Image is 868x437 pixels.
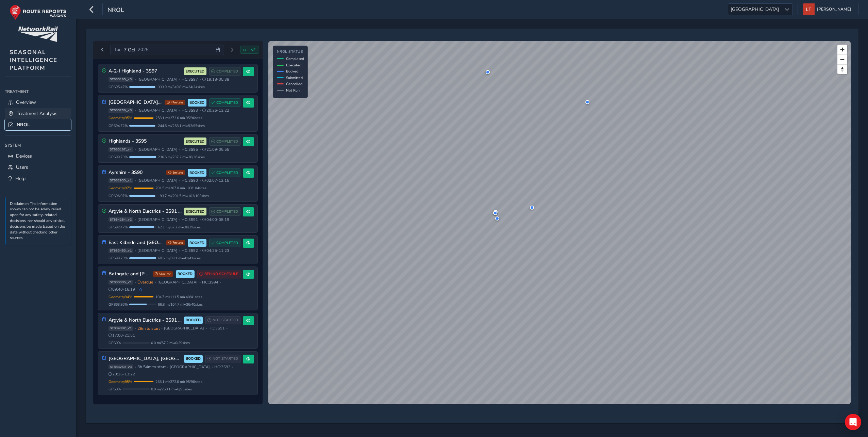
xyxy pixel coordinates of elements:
[182,147,198,152] span: HC: 3S95
[286,81,302,86] span: Cancelled
[108,294,132,300] span: Geometry 94 %
[202,77,229,82] span: 19:18 - 05:38
[166,170,185,175] span: 1m late
[728,4,781,15] span: [GEOGRAPHIC_DATA]
[5,119,71,130] a: NROL
[17,110,57,117] span: Treatment Analysis
[202,248,229,253] span: 04:25 - 11:23
[108,302,128,307] span: GPS 63.86 %
[158,302,203,307] span: 66.8 mi / 104.7 mi • 36 / 40 sites
[179,249,180,253] span: •
[286,69,298,74] span: Booked
[155,379,202,384] span: 258.1 mi / 272.6 mi • 95 / 96 sites
[213,318,238,323] span: NOT STARTED
[220,280,221,284] span: •
[155,280,156,284] span: •
[189,170,204,176] span: BOOKED
[155,294,202,300] span: 104.7 mi / 111.5 mi • 40 / 41 sites
[227,46,238,54] button: Next day
[186,139,204,144] span: EXECUTED
[214,365,231,370] span: HC: 3S93
[226,326,228,330] span: •
[216,209,238,214] span: COMPLETED
[137,147,178,152] span: [GEOGRAPHIC_DATA]
[137,217,178,222] span: [GEOGRAPHIC_DATA]
[202,147,229,152] span: 21:09 - 05:55
[189,100,204,106] span: BOOKED
[135,179,136,182] span: •
[108,115,132,120] span: Geometry 95 %
[158,256,201,261] span: 68.6 mi / 69.1 mi • 41 / 41 sites
[268,41,851,404] canvas: Map
[248,47,256,52] span: LIVE
[845,414,861,430] div: Open Intercom Messenger
[108,356,182,362] h3: [GEOGRAPHIC_DATA], [GEOGRAPHIC_DATA], [GEOGRAPHIC_DATA] 3S93
[182,217,198,222] span: HC: 3S91
[286,88,300,93] span: Not Run
[124,47,135,53] span: 7 Oct
[108,248,133,253] span: ST883453_v1
[837,64,847,74] button: Reset bearing to north
[182,248,198,253] span: HC: 3S92
[155,185,206,191] span: 201.5 mi / 207.0 mi • 103 / 104 sites
[108,225,128,230] span: GPS 92.47 %
[170,365,210,370] span: [GEOGRAPHIC_DATA]
[166,240,185,245] span: 7m late
[208,326,225,331] span: HC: 3S91
[186,69,204,74] span: EXECUTED
[108,240,164,246] h3: East Kilbride and [GEOGRAPHIC_DATA]
[135,365,136,369] span: •
[108,365,133,369] span: ST883259_v3
[186,209,204,214] span: EXECUTED
[108,123,128,128] span: GPS 94.72 %
[158,84,205,90] span: 333.9 mi / 349.8 mi • 24 / 24 sites
[232,365,233,369] span: •
[216,170,238,176] span: COMPLETED
[167,365,168,369] span: •
[186,356,201,361] span: BOOKED
[286,63,301,68] span: Executed
[137,108,178,113] span: [GEOGRAPHIC_DATA]
[164,326,204,331] span: [GEOGRAPHIC_DATA]
[158,193,209,198] span: 193.7 mi / 201.5 mi • 103 / 103 sites
[182,108,198,113] span: HC: 3S93
[200,148,201,151] span: •
[151,387,192,392] span: 0.0 mi / 258.1 mi • 0 / 95 sites
[135,148,136,151] span: •
[108,318,182,323] h3: Argyle & North Electrics - 3S91 PM
[179,78,180,81] span: •
[5,150,71,162] a: Devices
[179,148,180,151] span: •
[178,271,193,277] span: BOOKED
[15,175,26,182] span: Help
[5,86,71,97] div: Treatment
[135,326,136,330] span: •
[182,77,198,82] span: HC: 3S97
[216,240,238,246] span: COMPLETED
[10,48,57,72] span: SEASONAL INTELLIGENCE PLATFORM
[202,217,229,222] span: 04:00 - 08:19
[108,387,121,392] span: GPS 0 %
[16,153,32,159] span: Devices
[135,78,136,81] span: •
[108,271,150,277] h3: Bathgate and [PERSON_NAME]
[135,109,136,112] span: •
[200,249,201,253] span: •
[200,109,201,112] span: •
[18,27,58,42] img: customer logo
[10,5,66,20] img: rr logo
[108,209,182,214] h3: Argyle & North Electrics - 3S91 AM
[161,326,163,330] span: •
[206,326,207,330] span: •
[165,100,185,105] span: 47m late
[5,173,71,184] a: Help
[137,77,178,82] span: [GEOGRAPHIC_DATA]
[108,170,164,176] h3: Ayrshire - 3S90
[16,164,28,171] span: Users
[108,68,182,74] h3: A-2-I Highland - 3S97
[286,75,303,80] span: Submitted
[200,218,201,222] span: •
[151,340,190,345] span: 0.0 mi / 67.2 mi • 0 / 39 sites
[216,69,238,74] span: COMPLETED
[837,54,847,64] button: Zoom out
